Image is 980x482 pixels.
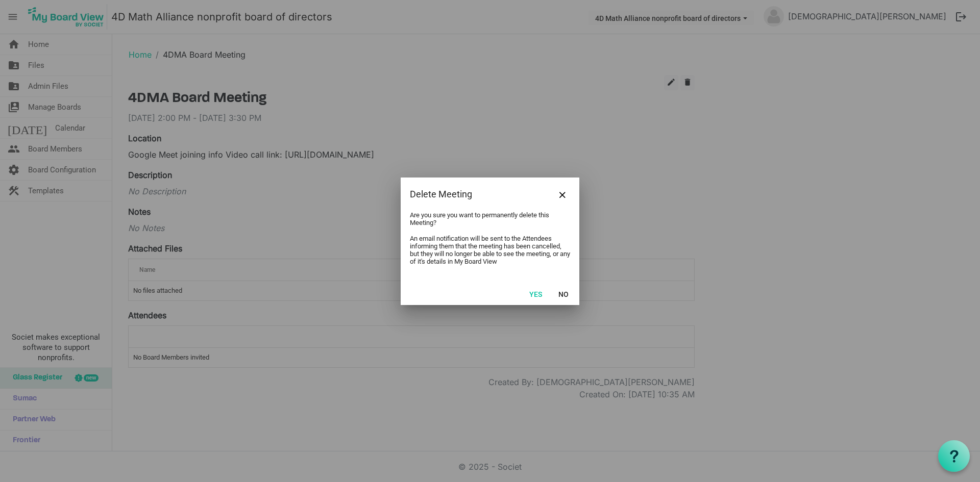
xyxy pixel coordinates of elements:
[523,287,549,301] button: Yes
[410,211,570,226] p: Are you sure you want to permanently delete this Meeting?
[410,187,538,202] div: Delete Meeting
[552,287,575,301] button: No
[555,187,570,202] button: Close
[410,235,570,265] p: An email notification will be sent to the Attendees informing them that the meeting has been canc...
